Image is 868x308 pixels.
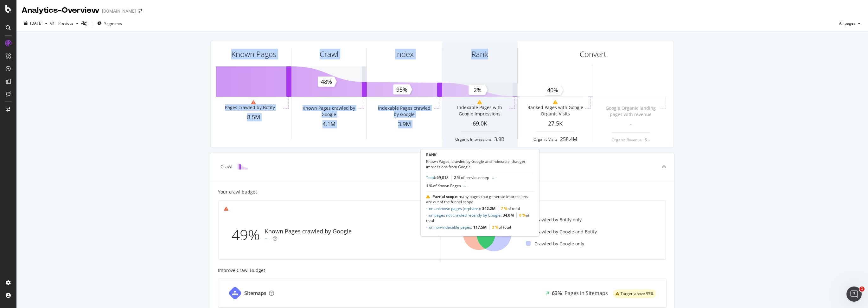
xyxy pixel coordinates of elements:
span: vs [50,20,56,27]
div: Known Pages [231,49,276,59]
div: 3.9M [367,120,442,128]
div: Crawled by Botify only [526,217,582,223]
button: [DATE] [22,18,50,28]
div: Crawled by Google only [526,241,584,247]
span: Previous [56,21,73,26]
b: 34.0M [503,213,514,218]
div: Rank [471,49,488,59]
a: on pages not crawled recently by Google [429,213,501,218]
div: Crawl [220,163,233,170]
div: Index [395,49,414,59]
div: RANK [426,152,534,157]
div: Indexable Pages crawled by Google [376,105,432,118]
img: block-icon [238,163,248,169]
div: - [495,175,497,180]
a: on non-indexable pages [429,225,471,230]
img: Equal [463,185,466,187]
span: 7 % [501,206,507,211]
div: Sitemaps [244,290,266,297]
span: 69,018 [437,175,449,180]
span: 1 [859,286,865,292]
div: Known Pages crawled by Google [265,227,352,236]
div: Known Pages, crawled by Google and indexable, that get impressions from Google. [426,159,534,169]
div: Crawled by Google and Botify [526,229,597,235]
div: 3.9B [494,136,504,143]
div: 1 % [426,183,461,188]
div: arrow-right-arrow-left [138,9,142,13]
button: Previous [56,18,81,28]
span: 2025 Jun. 3rd [30,21,42,26]
div: 49% [232,225,265,245]
b: 117.5M [473,225,487,230]
a: Total [426,175,435,180]
button: Segments [95,18,124,28]
b: Partial scope [432,194,457,199]
span: of total [482,206,520,211]
span: Segments [104,21,122,26]
div: [DOMAIN_NAME] [102,8,136,14]
span: of previous step [461,175,489,180]
img: Equal [492,177,494,179]
span: of total [426,213,529,223]
div: Organic Impressions [455,137,492,142]
span: 2 % [492,225,499,230]
div: 4.1M [291,120,367,128]
div: Improve Crawl Budget [218,267,667,274]
div: Crawl [320,49,338,59]
img: Equal [265,238,267,240]
iframe: Intercom live chat [846,286,862,302]
div: - [269,236,270,243]
a: Sitemaps63%Pages in Sitemapswarning label [218,279,667,308]
div: : [426,175,449,180]
span: All pages [837,21,855,26]
a: on unknown pages (orphans) [429,206,480,211]
div: Your crawl budget [218,189,257,195]
span: 0 % [519,213,526,218]
button: All pages [837,18,863,28]
li: : [426,225,534,230]
span: of total [473,225,511,230]
div: Pages crawled by Botify [225,104,275,111]
li: : [426,213,534,225]
div: warning label [613,289,656,298]
span: of Known Pages [433,183,461,188]
li: : [426,206,534,213]
div: Indexable Pages with Google Impressions [451,104,508,117]
div: 63% [552,290,562,297]
div: Analytics - Overview [22,5,99,16]
div: 2 % [454,175,489,180]
div: Pages in Sitemaps [565,290,608,297]
div: Known Pages crawled by Google [300,105,357,118]
span: : many pages that generate impressions are out of the funnel scope. [426,194,528,205]
b: 342.2M [482,206,495,211]
div: 8.5M [216,113,291,121]
div: 69.0K [442,120,517,128]
div: - [467,183,469,188]
span: Target: above 95% [621,292,654,296]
